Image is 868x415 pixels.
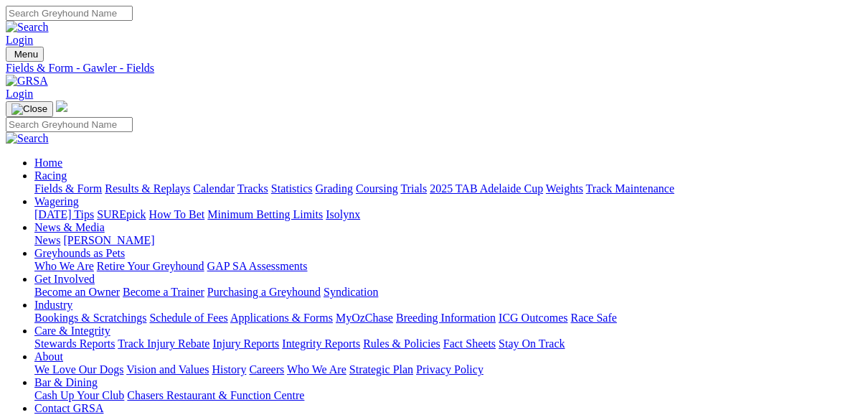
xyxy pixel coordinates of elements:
[34,312,146,324] a: Bookings & Scratchings
[316,182,353,195] a: Grading
[34,299,72,311] a: Industry
[34,312,862,325] div: Industry
[336,312,393,324] a: MyOzChase
[34,182,862,195] div: Racing
[34,350,63,363] a: About
[34,208,94,220] a: [DATE] Tips
[34,157,62,169] a: Home
[34,325,110,337] a: Care & Integrity
[6,62,862,75] a: Fields & Form - Gawler - Fields
[56,101,67,112] img: logo-grsa-white.png
[207,260,308,272] a: GAP SA Assessments
[97,260,204,272] a: Retire Your Greyhound
[127,389,304,401] a: Chasers Restaurant & Function Centre
[34,247,125,259] a: Greyhounds as Pets
[34,286,120,298] a: Become an Owner
[212,363,246,376] a: History
[207,286,321,298] a: Purchasing a Greyhound
[63,234,154,246] a: [PERSON_NAME]
[34,208,862,221] div: Wagering
[396,312,496,324] a: Breeding Information
[34,337,862,350] div: Care & Integrity
[249,363,284,376] a: Careers
[34,337,115,350] a: Stewards Reports
[34,389,862,402] div: Bar & Dining
[237,182,268,195] a: Tracks
[400,182,427,195] a: Trials
[34,363,123,376] a: We Love Our Dogs
[6,101,53,117] button: Toggle navigation
[282,337,360,350] a: Integrity Reports
[34,376,98,388] a: Bar & Dining
[34,389,124,401] a: Cash Up Your Club
[6,47,44,62] button: Toggle navigation
[34,169,67,182] a: Racing
[14,49,38,60] span: Menu
[6,117,133,132] input: Search
[34,273,95,285] a: Get Involved
[149,208,205,220] a: How To Bet
[356,182,398,195] a: Coursing
[570,312,616,324] a: Race Safe
[34,195,79,207] a: Wagering
[34,234,862,247] div: News & Media
[230,312,333,324] a: Applications & Forms
[6,88,33,100] a: Login
[499,312,567,324] a: ICG Outcomes
[105,182,190,195] a: Results & Replays
[287,363,346,376] a: Who We Are
[349,363,413,376] a: Strategic Plan
[6,34,33,46] a: Login
[6,75,48,88] img: GRSA
[443,337,496,350] a: Fact Sheets
[207,208,323,220] a: Minimum Betting Limits
[34,363,862,376] div: About
[34,182,102,195] a: Fields & Form
[6,132,49,145] img: Search
[6,21,49,34] img: Search
[34,260,862,273] div: Greyhounds as Pets
[499,337,565,350] a: Stay On Track
[363,337,440,350] a: Rules & Policies
[193,182,235,195] a: Calendar
[430,182,543,195] a: 2025 TAB Adelaide Cup
[126,363,209,376] a: Vision and Values
[97,208,146,220] a: SUREpick
[34,260,94,272] a: Who We Are
[149,312,227,324] a: Schedule of Fees
[34,234,60,246] a: News
[123,286,204,298] a: Become a Trainer
[34,221,105,233] a: News & Media
[118,337,209,350] a: Track Injury Rebate
[546,182,583,195] a: Weights
[212,337,279,350] a: Injury Reports
[11,103,47,115] img: Close
[6,6,133,21] input: Search
[416,363,483,376] a: Privacy Policy
[586,182,674,195] a: Track Maintenance
[34,286,862,299] div: Get Involved
[324,286,378,298] a: Syndication
[271,182,313,195] a: Statistics
[34,402,103,414] a: Contact GRSA
[326,208,360,220] a: Isolynx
